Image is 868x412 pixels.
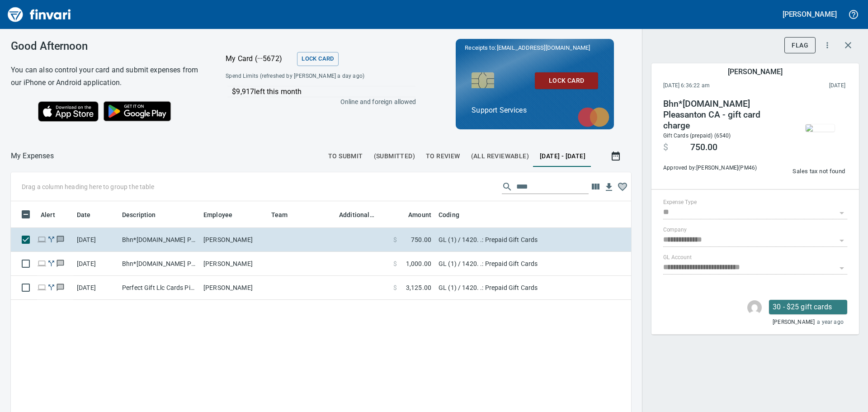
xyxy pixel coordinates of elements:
button: Lock Card [535,72,598,89]
label: Expense Type [663,200,697,205]
span: Online transaction [37,237,47,242]
span: $ [663,142,668,153]
span: Split transaction [47,237,56,242]
span: Coding [439,209,459,220]
span: Spend Limits (refreshed by [PERSON_NAME] a day ago) [226,72,389,81]
span: This charge was settled by the merchant and appears on the 2024/09/07 statement. [769,81,845,90]
span: [DATE] 6:36:22 am [663,81,769,90]
span: Split transaction [47,284,56,290]
span: 3,125.00 [406,283,431,292]
span: Date [77,209,103,220]
button: Choose columns to display [589,180,602,194]
span: To Submit [328,151,363,162]
span: Employee [203,209,244,220]
img: mastercard.svg [573,103,614,132]
p: Receipts to: [465,43,605,52]
span: [EMAIL_ADDRESS][DOMAIN_NAME] [496,43,591,52]
td: [PERSON_NAME] [200,276,268,300]
span: Sales tax not found [793,166,845,177]
td: Bhn*[DOMAIN_NAME] Pleasanton [GEOGRAPHIC_DATA] - 20 $50 cards [118,252,200,276]
span: Additional Reviewer [339,209,386,220]
p: My Card (···5672) [226,53,293,64]
p: Drag a column heading here to group the table [22,182,154,191]
img: Finvari [5,4,73,25]
span: Gift Cards (prepaid) (6540) [663,133,731,139]
span: Alert [41,209,67,220]
p: 30 - $25 gift cards [773,302,844,313]
span: 750.00 [690,142,717,153]
td: [PERSON_NAME] [200,252,268,276]
span: 1,000.00 [406,259,431,268]
span: (Submitted) [374,151,415,162]
span: Employee [203,209,232,220]
span: Description [122,209,168,220]
span: a year ago [817,318,844,327]
p: Online and foreign allowed [218,97,416,106]
span: Coding [439,209,471,220]
span: Has messages [56,237,66,242]
p: $9,917 left this month [232,86,415,97]
img: receipts%2Ftapani%2F2024-09-09%2FNEsw9X4wyyOGIebisYSa9hDywWp2__TADyCpMBlCYXB0GulN1Y_body.jpg [806,124,835,132]
span: Description [122,209,156,220]
nav: breadcrumb [11,151,54,161]
span: Approved by: [PERSON_NAME] ( PM46 ) [663,164,786,173]
span: To Review [426,151,460,162]
button: Flag [784,37,816,54]
img: Get it on Google Play [99,96,176,126]
h5: [PERSON_NAME] [783,9,837,19]
span: Amount [408,209,431,220]
span: (All Reviewable) [471,151,529,162]
span: $ [393,283,397,292]
td: [DATE] [73,252,118,276]
span: Flag [792,40,808,51]
button: Sales tax not found [790,165,847,179]
h6: You can also control your card and submit expenses from our iPhone or Android application. [11,64,203,89]
td: Bhn*[DOMAIN_NAME] Pleasanton CA - gift card charge [118,228,200,252]
h5: [PERSON_NAME] [728,67,782,76]
span: Online transaction [37,284,47,290]
h4: Bhn*[DOMAIN_NAME] Pleasanton CA - gift card charge [663,99,786,131]
span: [PERSON_NAME] [773,318,815,327]
td: [DATE] [73,276,118,300]
span: [DATE] - [DATE] [540,151,585,162]
span: Lock Card [302,54,334,64]
td: GL (1) / 1420. .: Prepaid Gift Cards [435,228,661,252]
button: Close transaction [837,34,859,56]
span: Additional Reviewer [339,209,374,220]
button: Download Table [602,180,616,194]
span: Lock Card [542,75,591,86]
span: $ [393,259,397,268]
td: Perfect Gift Llc Cards Pittsburgh Us - gift card charges [118,276,200,300]
span: Team [271,209,288,220]
p: My Expenses [11,151,54,161]
td: [PERSON_NAME] [200,228,268,252]
span: Split transaction [47,260,56,266]
span: Date [77,209,91,220]
label: Company [663,227,687,233]
span: Has messages [56,284,66,290]
span: 750.00 [411,235,431,244]
button: Lock Card [297,52,338,66]
img: Download on the App Store [38,101,99,122]
button: Show transactions within a particular date range [602,145,631,167]
label: GL Account [663,255,692,260]
p: Support Services [472,105,598,116]
span: Online transaction [37,260,47,266]
span: Alert [41,209,55,220]
button: Column choices favorited. Click to reset to default [616,180,629,194]
button: [PERSON_NAME] [780,7,839,21]
span: $ [393,235,397,244]
td: [DATE] [73,228,118,252]
span: Amount [396,209,431,220]
td: GL (1) / 1420. .: Prepaid Gift Cards [435,276,661,300]
h3: Good Afternoon [11,40,203,52]
span: Has messages [56,260,66,266]
td: GL (1) / 1420. .: Prepaid Gift Cards [435,252,661,276]
span: Team [271,209,300,220]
